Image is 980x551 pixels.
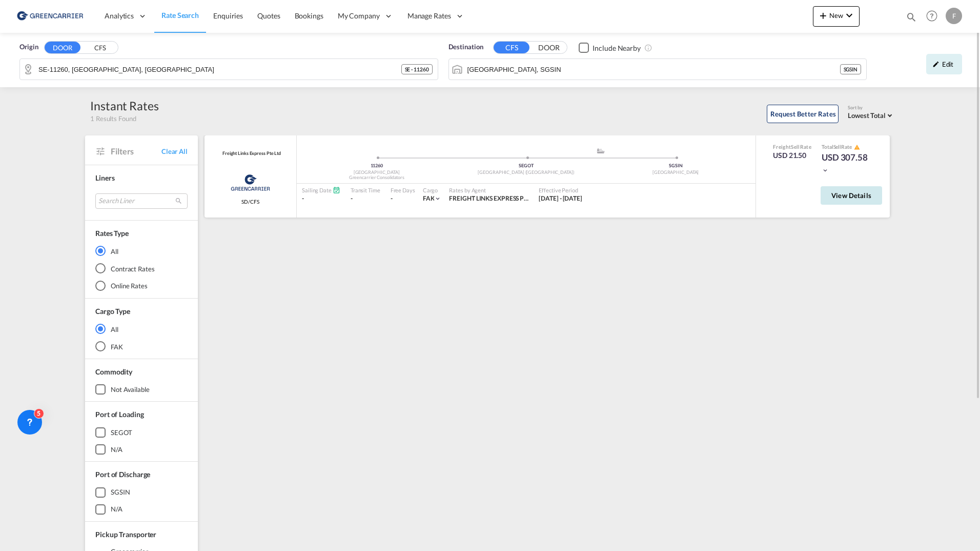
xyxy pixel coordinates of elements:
[95,228,129,239] div: Rates Type
[220,150,281,157] div: Contract / Rate Agreement / Tariff / Spot Pricing Reference Number: Freight Links Express Pte Ltd
[111,487,130,497] div: SGSIN
[95,530,156,539] span: Pickup Transporter
[423,194,435,202] span: FAK
[817,9,829,22] md-icon: icon-plus 400-fg
[822,167,829,174] md-icon: icon-chevron-down
[351,186,380,194] div: Transit Time
[351,194,380,203] div: -
[111,504,122,514] div: N/A
[95,410,144,419] span: Port of Loading
[813,6,860,27] button: icon-plus 400-fgNewicon-chevron-down
[946,8,962,24] div: F
[926,54,962,74] div: icon-pencilEdit
[111,428,132,437] div: SEGOT
[111,445,122,454] div: N/A
[213,11,243,20] span: Enquiries
[95,504,188,515] md-checkbox: N/A
[539,194,582,203] div: 01 Sep 2025 - 31 Oct 2025
[494,42,529,53] button: CFS
[95,487,188,498] md-checkbox: SGSIN
[449,59,867,80] md-input-container: Singapore, SGSIN
[82,42,118,54] button: CFS
[161,11,199,19] span: Rate Search
[773,150,811,161] div: USD 21.50
[295,11,323,20] span: Bookings
[220,150,281,157] span: Freight Links Express Pte Ltd
[644,44,652,52] md-icon: Unchecked: Ignores neighbouring ports when fetching rates.Checked : Includes neighbouring ports w...
[95,263,188,273] md-radio-button: Contract Rates
[338,11,380,21] span: My Company
[791,144,800,150] span: Sell
[452,163,601,169] div: SEGOT
[848,105,895,111] div: Sort by
[923,7,941,25] span: Help
[19,42,38,52] span: Origin
[423,186,442,194] div: Cargo
[848,111,886,120] span: Lowest Total
[854,144,860,150] md-icon: icon-alert
[449,186,528,194] div: Rates by Agent
[773,143,811,150] div: Freight Rate
[831,191,871,200] span: View Details
[391,186,415,194] div: Free Days
[449,194,542,202] span: FREIGHT LINKS EXPRESS PTE LTD
[601,163,750,169] div: SGSIN
[467,62,840,77] input: Search by Port
[821,186,882,205] button: View Details
[822,151,873,176] div: USD 307.58
[539,186,582,194] div: Effective Period
[90,97,159,114] div: Instant Rates
[302,169,452,176] div: [GEOGRAPHIC_DATA]
[161,147,188,156] span: Clear All
[932,61,940,68] md-icon: icon-pencil
[405,66,429,73] span: SE - 11260
[407,11,451,21] span: Manage Rates
[817,11,855,19] span: New
[449,194,528,203] div: FREIGHT LINKS EXPRESS PTE LTD
[371,163,383,168] span: 11260
[95,324,188,334] md-radio-button: All
[579,42,641,53] md-checkbox: Checkbox No Ink
[20,59,438,80] md-input-container: SE-11260, Stockholm, Stockholm
[923,7,946,26] div: Help
[228,170,273,195] img: Greencarrier Consolidators
[95,427,188,438] md-checkbox: SEGOT
[111,146,161,157] span: Filters
[906,11,917,23] md-icon: icon-magnify
[111,385,150,394] div: not available
[448,42,483,52] span: Destination
[452,169,601,176] div: [GEOGRAPHIC_DATA] ([GEOGRAPHIC_DATA])
[906,11,917,27] div: icon-magnify
[95,173,114,182] span: Liners
[601,169,750,176] div: [GEOGRAPHIC_DATA]
[302,194,340,203] div: -
[95,306,130,317] div: Cargo Type
[531,42,567,54] button: DOOR
[833,144,842,150] span: Sell
[95,444,188,455] md-checkbox: N/A
[90,114,136,123] span: 1 Results Found
[38,62,401,77] input: Search by Door
[241,198,259,205] span: SD/CFS
[595,148,607,153] md-icon: assets/icons/custom/ship-fill.svg
[843,9,855,22] md-icon: icon-chevron-down
[105,11,134,21] span: Analytics
[302,186,340,194] div: Sailing Date
[853,143,860,151] button: icon-alert
[95,246,188,256] md-radio-button: All
[15,5,85,28] img: 8cf206808afe11efa76fcd1e3d746489.png
[257,11,280,20] span: Quotes
[539,194,582,202] span: [DATE] - [DATE]
[95,367,132,376] span: Commodity
[333,186,340,194] md-icon: Schedules Available
[391,194,393,203] div: -
[302,174,452,181] div: Greencarrier Consolidators
[95,470,150,479] span: Port of Discharge
[45,42,80,53] button: DOOR
[434,195,441,202] md-icon: icon-chevron-down
[95,281,188,291] md-radio-button: Online Rates
[95,341,188,351] md-radio-button: FAK
[840,64,862,74] div: SGSIN
[822,143,873,151] div: Total Rate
